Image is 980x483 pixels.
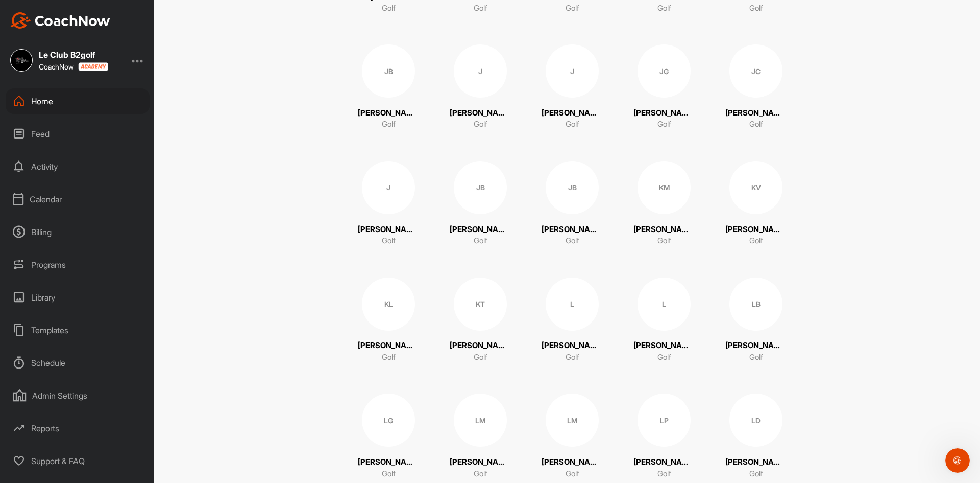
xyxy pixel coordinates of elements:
div: Le Club B2golf [39,51,108,59]
div: Feed [6,121,150,147]
p: Golf [474,119,487,130]
a: LB[PERSON_NAME]Golf [725,278,787,363]
div: CoachNow [39,62,108,71]
p: [PERSON_NAME] [450,107,511,119]
p: Golf [566,468,579,480]
a: JB[PERSON_NAME]Golf [358,44,419,130]
p: [PERSON_NAME] [725,224,787,236]
p: [PERSON_NAME] [450,224,511,236]
div: Admin Settings [6,383,150,408]
div: Templates [6,317,150,343]
div: L [546,278,599,331]
div: LM [546,394,599,447]
p: Golf [657,119,671,130]
div: Schedule [6,350,150,376]
button: Start recording [65,335,73,343]
button: go back [7,4,26,24]
p: [PERSON_NAME] [633,107,695,119]
p: [PERSON_NAME] [633,224,695,236]
p: Golf [566,3,579,14]
p: Golf [474,3,487,14]
div: J [362,161,415,214]
a: KV[PERSON_NAME]Golf [725,161,787,247]
a: LM[PERSON_NAME]Golf [450,394,511,479]
p: [PERSON_NAME] [450,340,511,352]
div: We've enhanced the Google Calendar integration for a more seamless experience. [16,46,159,76]
div: L [638,278,691,331]
div: Activity [6,154,150,179]
div: KT [454,278,507,331]
div: Calendar [6,187,150,212]
p: Golf [657,468,671,480]
div: KL [362,278,415,331]
div: J [454,44,507,98]
p: Golf [749,119,763,130]
a: J[PERSON_NAME]Golf [358,161,419,247]
div: Fermer [179,4,198,22]
a: JB[PERSON_NAME]Golf [450,161,511,247]
a: see this blog post. [58,167,123,175]
p: [PERSON_NAME] [358,340,419,352]
a: LP[PERSON_NAME]Golf [633,394,695,479]
a: KL[PERSON_NAME]Golf [358,278,419,363]
a: L[PERSON_NAME]Golf [542,278,603,363]
div: JB [454,161,507,214]
img: square_aae4c288558e2a1ef204bf85f3662d08.jpg [10,49,33,72]
textarea: Envoyer un message... [9,313,195,331]
div: LM [454,394,507,447]
a: LD[PERSON_NAME]Golf [725,394,787,479]
div: Reports [6,416,150,441]
p: Golf [382,235,396,247]
a: JB[PERSON_NAME]Golf [542,161,603,247]
div: JC [729,44,782,98]
a: JG[PERSON_NAME]Golf [633,44,695,130]
p: [PERSON_NAME] [542,340,603,352]
button: Accueil [160,4,179,24]
p: Golf [749,3,763,14]
p: Golf [657,352,671,363]
p: Golf [474,235,487,247]
a: KT[PERSON_NAME]Golf [450,278,511,363]
a: LG[PERSON_NAME]Golf [358,394,419,479]
p: [PERSON_NAME] [542,224,603,236]
div: JB [362,44,415,98]
div: JG [638,44,691,98]
h1: [PERSON_NAME] [50,5,116,13]
a: KM[PERSON_NAME]Golf [633,161,695,247]
p: [PERSON_NAME] [358,224,419,236]
div: LG [362,394,415,447]
p: Golf [474,468,487,480]
iframe: Intercom live chat [945,448,970,473]
p: Golf [382,3,396,14]
div: KV [729,161,782,214]
p: [PERSON_NAME] [450,456,511,468]
p: [PERSON_NAME] [725,107,787,119]
div: We've enhanced the Google Calendar integration for a more seamless experience.If you haven't link... [8,40,167,223]
img: CoachNow acadmey [78,62,108,71]
p: Golf [566,235,579,247]
div: J [546,44,599,98]
img: Profile image for Alex [29,6,45,22]
div: [PERSON_NAME] • Il y a 1j [16,225,98,231]
p: [PERSON_NAME] [633,340,695,352]
p: Golf [474,352,487,363]
p: Golf [382,352,396,363]
p: Golf [749,352,763,363]
div: LP [638,394,691,447]
div: If you haven't linked your Google Calendar yet, now's the perfect time to do so. For those who al... [16,81,159,142]
p: [PERSON_NAME] [633,456,695,468]
p: Golf [382,119,396,130]
p: [PERSON_NAME] [358,107,419,119]
a: L[PERSON_NAME]Golf [633,278,695,363]
p: [PERSON_NAME] [725,340,787,352]
p: Golf [657,3,671,14]
a: LM[PERSON_NAME]Golf [542,394,603,479]
p: Golf [657,235,671,247]
p: [PERSON_NAME] [542,107,603,119]
div: For more details on this exciting integration, ​ Respond here if you have any questions. Talk soo... [16,146,159,216]
p: Golf [566,119,579,130]
p: Golf [382,468,396,480]
a: JC[PERSON_NAME]Golf [725,44,787,130]
button: Sélectionneur d’emoji [16,335,24,343]
p: [PERSON_NAME] [542,456,603,468]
